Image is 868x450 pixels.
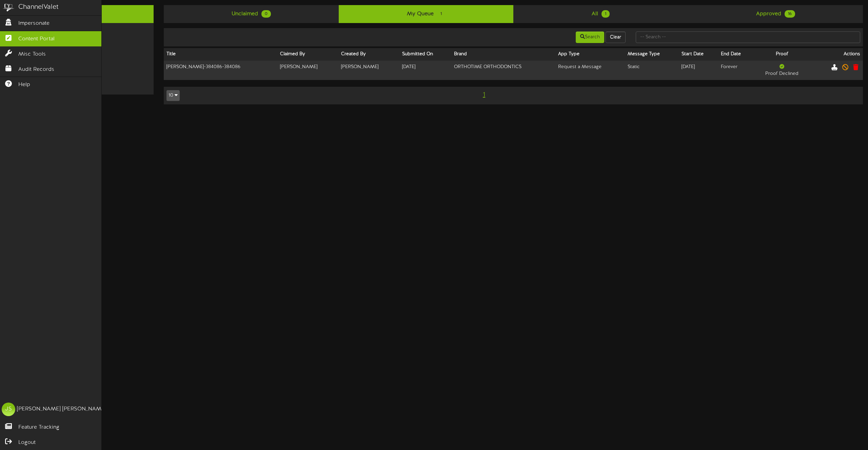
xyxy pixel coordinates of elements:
[18,81,30,89] span: Help
[785,10,795,18] span: 16
[451,61,555,80] td: ORTHOTIME ORTHODONTICS
[164,61,277,80] td: [PERSON_NAME]-384086 - 384086
[18,66,54,74] span: Audit Records
[261,10,271,18] span: 0
[277,61,338,80] td: [PERSON_NAME]
[164,48,277,61] th: Title
[18,20,50,27] span: Impersonate
[18,35,55,43] span: Content Portal
[17,405,106,413] div: [PERSON_NAME] [PERSON_NAME]
[277,48,338,61] th: Claimed By
[606,32,626,43] button: Clear
[601,10,610,18] span: 1
[679,61,718,80] td: [DATE]
[555,48,625,61] th: App Type
[754,48,810,61] th: Proof
[688,5,863,23] a: Approved
[754,61,810,80] td: Proof Declined
[338,48,399,61] th: Created By
[18,439,36,447] span: Logout
[555,61,625,80] td: Request a Message
[481,91,487,99] span: 1
[437,10,445,18] span: 1
[636,32,860,43] input: -- Search --
[339,5,513,23] a: My Queue
[625,61,679,80] td: Static
[451,48,555,61] th: Brand
[18,50,46,58] span: Misc Tools
[399,61,451,80] td: [DATE]
[166,90,180,101] button: 10
[18,424,59,431] span: Feature Tracking
[718,61,754,80] td: Forever
[513,5,688,23] a: All
[679,48,718,61] th: Start Date
[399,48,451,61] th: Submitted On
[18,2,59,12] div: ChannelValet
[810,48,863,61] th: Actions
[338,61,399,80] td: [PERSON_NAME]
[164,5,338,23] a: Unclaimed
[718,48,754,61] th: End Date
[625,48,679,61] th: Message Type
[2,403,15,416] div: JS
[576,32,604,43] button: Search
